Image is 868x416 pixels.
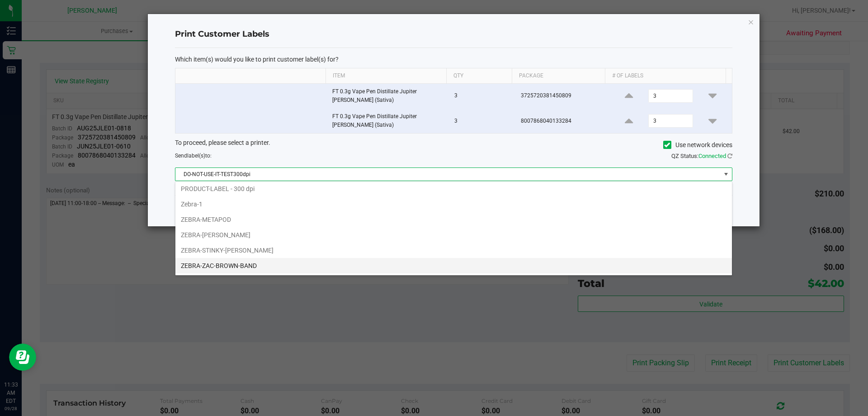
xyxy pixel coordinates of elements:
span: Send to: [175,153,212,159]
iframe: Resource center [9,344,36,371]
th: Qty [446,68,512,84]
p: Which item(s) would you like to print customer label(s) for? [175,55,732,63]
div: To proceed, please select a printer. [168,138,739,152]
th: Item [325,68,446,84]
li: PRODUCT-LABEL - 300 dpi [175,181,732,196]
td: FT 0.3g Vape Pen Distillate Jupiter [PERSON_NAME] (Sativa) [327,84,449,109]
th: Package [512,68,605,84]
span: DO-NOT-USE-IT-TEST300dpi [175,168,721,181]
h4: Print Customer Labels [175,29,732,40]
span: QZ Status: [671,153,732,159]
td: 3 [449,84,515,109]
td: 3725720381450809 [515,84,610,109]
td: 3 [449,109,515,133]
th: # of labels [605,68,726,84]
td: 8007868040133284 [515,109,610,133]
label: Use network devices [663,140,732,150]
li: ZEBRA-ZAC-BROWN-BAND [175,258,732,273]
li: ZEBRA-METAPOD [175,212,732,227]
td: FT 0.3g Vape Pen Distillate Jupiter [PERSON_NAME] (Sativa) [327,109,449,133]
li: ZEBRA-STINKY-[PERSON_NAME] [175,243,732,258]
li: Zebra-1 [175,196,732,212]
span: label(s) [187,153,205,159]
span: Connected [698,153,726,159]
li: ZEBRA-[PERSON_NAME] [175,227,732,243]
